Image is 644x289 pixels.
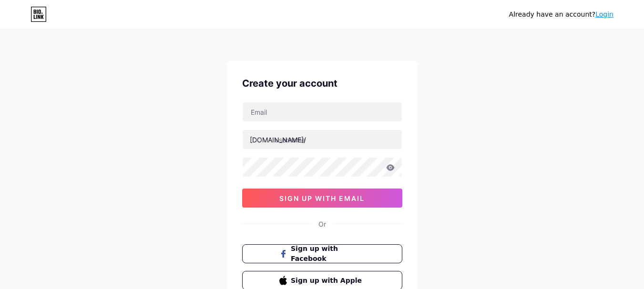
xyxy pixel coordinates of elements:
[595,10,613,18] a: Login
[279,194,365,202] span: sign up with email
[243,102,402,121] input: Email
[243,130,402,149] input: username
[509,10,613,20] div: Already have an account?
[250,135,306,145] div: [DOMAIN_NAME]/
[242,76,402,90] div: Create your account
[291,276,365,286] span: Sign up with Apple
[242,244,402,263] button: Sign up with Facebook
[242,189,402,208] button: sign up with email
[318,219,326,229] div: Or
[291,244,365,264] span: Sign up with Facebook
